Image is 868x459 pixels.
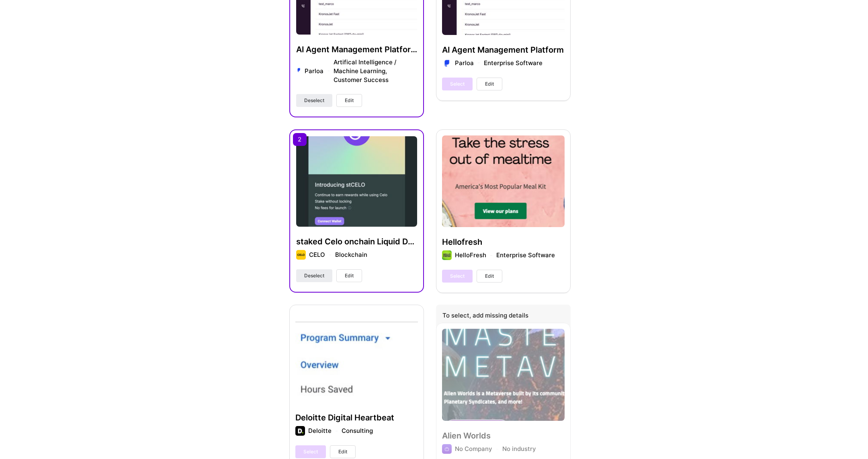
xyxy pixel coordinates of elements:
div: Parloa Artifical Intelligence / Machine Learning, Customer Success [305,58,417,84]
span: Edit [345,272,354,279]
img: staked Celo onchain Liquid Derivative [296,136,417,227]
h4: AI Agent Management Platform Development [296,44,417,55]
span: Edit [338,448,347,455]
span: Edit [485,273,494,280]
button: Edit [477,78,502,90]
button: Edit [330,445,356,458]
img: divider [328,71,330,71]
div: To select, add missing details [436,305,571,328]
span: Deselect [304,272,324,279]
button: Edit [336,94,362,107]
button: Edit [336,269,362,282]
h4: staked Celo onchain Liquid Derivative [296,236,417,247]
img: Company logo [296,250,306,260]
span: Deselect [304,97,324,104]
span: Edit [485,80,494,88]
button: Deselect [296,269,332,282]
img: Company logo [296,67,301,72]
button: Deselect [296,94,332,107]
div: CELO Blockchain [309,250,367,259]
button: Edit [477,270,502,283]
span: Edit [345,97,354,104]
